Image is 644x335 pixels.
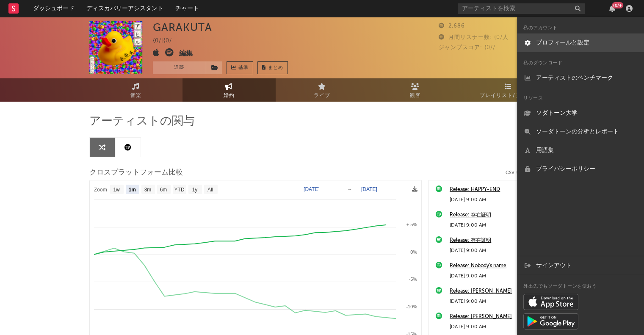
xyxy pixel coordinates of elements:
[439,23,465,29] span: 2,686
[517,69,644,87] a: アーティストのベンチマーク
[153,61,206,74] button: 追跡
[227,61,253,74] a: 基準
[450,195,550,205] div: [DATE] 9:00 AM
[517,256,644,275] a: サインアウト
[304,186,320,192] text: [DATE]
[612,2,623,8] div: {0/+
[410,249,417,255] text: 0%
[238,63,249,73] span: 基準
[450,246,550,256] div: [DATE] 9:00 AM
[609,5,615,12] button: {0/+
[517,58,644,69] div: 私のダウンロード
[410,91,421,101] span: 観客
[207,187,213,193] text: All
[439,45,495,50] span: ジャンプスコア: {0//
[517,141,644,160] a: 用語集
[174,187,184,193] text: YTD
[480,91,537,101] span: プレイリスト/チャート
[439,35,509,40] span: 月間リスナー数: {0/人
[160,187,167,193] text: 6m
[458,3,585,14] input: アーティストを検索
[361,186,377,192] text: [DATE]
[450,220,550,230] div: [DATE] 9:00 AM
[450,261,550,271] a: Release: Nobody's name
[153,21,212,33] div: GARAKUTA
[450,322,550,332] div: [DATE] 9:00 AM
[257,61,288,74] button: まとめ
[179,48,193,59] button: 編集
[450,271,550,281] div: [DATE] 9:00 AM
[144,187,151,193] text: 3m
[450,312,550,322] a: Release: [PERSON_NAME]
[450,185,550,195] a: Release: HAPPY-END
[153,36,182,46] div: {0/ | {0/
[276,78,369,102] a: ライブ
[182,78,276,102] a: 婚約
[517,33,644,52] a: プロフィールと設定
[409,277,417,282] text: -5%
[347,186,352,192] text: →
[406,222,417,227] text: + 5%
[450,296,550,307] div: [DATE] 9:00 AM
[89,78,182,102] a: 音楽
[517,94,644,104] div: リソース
[192,187,197,193] text: 1y
[113,187,120,193] text: 1w
[128,187,135,193] text: 1m
[517,23,644,33] div: 私のアカウント
[314,91,330,101] span: ライブ
[506,170,555,175] button: CSV をエクスポート
[224,91,235,101] span: 婚約
[462,78,555,102] a: プレイリスト/チャート
[268,66,283,70] span: まとめ
[89,116,195,127] span: アーティストの関与
[517,160,644,178] a: プライバシーポリシー
[89,168,183,178] span: クロスプラットフォーム比較
[450,210,550,220] a: Release: 存在証明
[406,304,417,309] text: -10%
[369,78,462,102] a: 観客
[517,282,644,292] div: 外出先でもソーダトーンを使おう
[450,286,550,296] a: Release: [PERSON_NAME]
[94,187,107,193] text: Zoom
[517,122,644,141] a: ソーダトーンの分析とレポート
[130,91,141,101] span: 音楽
[517,104,644,122] a: ソダトーン大学
[450,235,550,246] a: Release: 存在証明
